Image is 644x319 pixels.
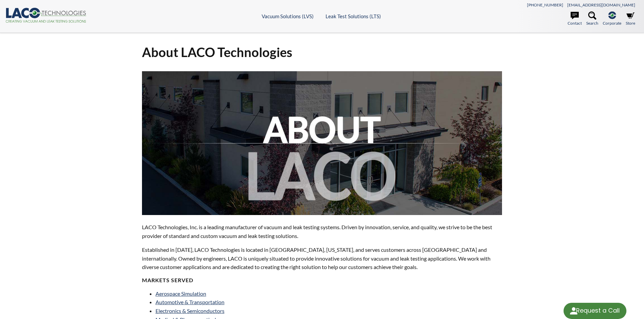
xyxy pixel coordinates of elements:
[603,20,621,26] span: Corporate
[156,308,224,314] a: Electronics & Semiconductors
[142,223,502,240] p: LACO Technologies, Inc. is a leading manufacturer of vacuum and leak testing systems. Driven by i...
[586,11,598,26] a: Search
[142,71,502,215] img: about-laco.jpg
[576,303,620,318] div: Request a Call
[142,245,502,271] p: Established in [DATE], LACO Technologies is located in [GEOGRAPHIC_DATA], [US_STATE], and serves ...
[568,305,579,316] img: round button
[326,13,381,19] a: Leak Test Solutions (LTS)
[142,277,193,283] strong: MARKETS SERVED
[527,2,563,7] a: [PHONE_NUMBER]
[567,2,635,7] a: [EMAIL_ADDRESS][DOMAIN_NAME]
[156,299,224,305] a: Automotive & Transportation
[626,11,635,26] a: Store
[142,44,502,60] h1: About LACO Technologies
[156,290,206,297] a: Aerospace Simulation
[262,13,314,19] a: Vacuum Solutions (LVS)
[568,11,582,26] a: Contact
[564,303,626,319] div: Request a Call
